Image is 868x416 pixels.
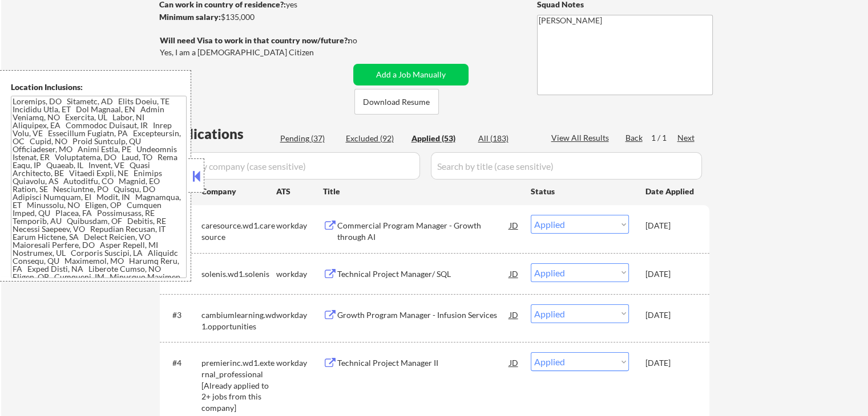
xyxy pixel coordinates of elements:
div: ATS [276,186,323,197]
div: Title [323,186,520,197]
div: workday [276,268,323,280]
div: caresource.wd1.caresource [201,220,276,242]
div: Location Inclusions: [11,81,187,93]
button: Download Resume [354,89,439,115]
div: JD [508,352,520,373]
div: [DATE] [645,268,696,280]
div: 1 / 1 [651,132,677,144]
div: solenis.wd1.solenis [201,268,276,280]
div: [DATE] [645,357,696,369]
button: Add a Job Manually [353,64,469,85]
div: [DATE] [645,220,696,231]
div: Date Applied [645,186,696,197]
div: JD [508,215,520,235]
div: Commercial Program Manager - Growth through AI [337,220,510,242]
div: workday [276,309,323,321]
div: workday [276,357,323,369]
div: Applications [163,127,276,141]
div: Next [677,132,696,144]
div: no [348,35,381,46]
div: [DATE] [645,309,696,321]
div: Pending (37) [280,133,337,144]
div: Yes, I am a [DEMOGRAPHIC_DATA] Citizen [160,47,353,58]
div: JD [508,304,520,325]
div: $135,000 [159,11,349,23]
div: Back [625,132,644,144]
div: #3 [172,309,192,321]
input: Search by title (case sensitive) [431,152,702,180]
div: #4 [172,357,192,369]
div: View All Results [551,132,612,144]
div: cambiumlearning.wd1.opportunities [201,309,276,332]
input: Search by company (case sensitive) [163,152,420,180]
div: workday [276,220,323,231]
div: premierinc.wd1.external_professional [Already applied to 2+ jobs from this company] [201,357,276,413]
div: Growth Program Manager - Infusion Services [337,309,510,321]
div: Applied (53) [411,133,469,144]
div: Technical Project Manager II [337,357,510,369]
div: Company [201,186,276,197]
div: Status [531,181,629,201]
div: Technical Project Manager/ SQL [337,268,510,280]
strong: Minimum salary: [159,12,221,22]
strong: Will need Visa to work in that country now/future?: [160,35,350,45]
div: Excluded (92) [346,133,403,144]
div: JD [508,263,520,284]
div: All (183) [478,133,535,144]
